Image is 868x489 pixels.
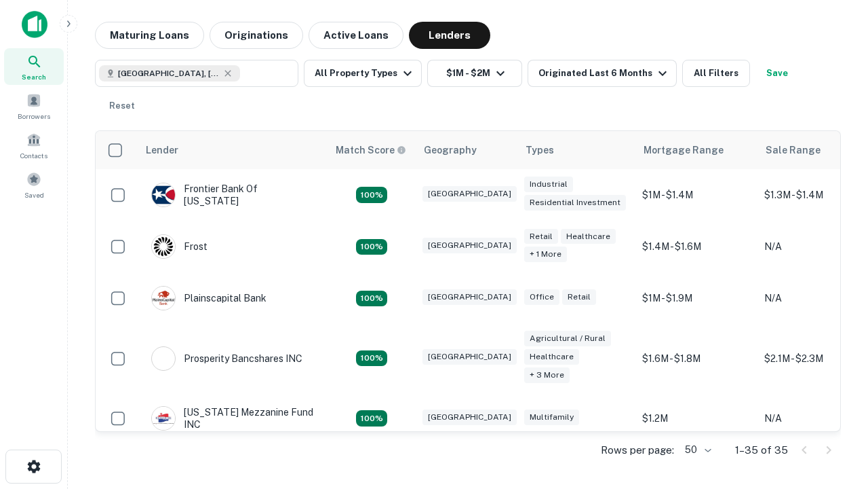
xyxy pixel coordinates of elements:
div: Frontier Bank Of [US_STATE] [151,183,314,207]
img: capitalize-icon.png [22,11,47,38]
iframe: Chat Widget [800,380,868,446]
div: Types [526,142,554,158]
td: $1.6M - $1.8M [635,324,757,393]
button: $1M - $2M [427,60,522,87]
p: 1–35 of 35 [735,442,788,458]
div: [GEOGRAPHIC_DATA] [422,289,517,305]
div: Plainscapital Bank [151,286,267,310]
span: Borrowers [18,111,50,122]
div: Matching Properties: 4, hasApolloMatch: undefined [356,291,387,307]
th: Types [517,131,635,169]
button: Active Loans [309,22,403,49]
div: [GEOGRAPHIC_DATA] [422,410,517,425]
div: Matching Properties: 5, hasApolloMatch: undefined [356,410,387,427]
td: $1M - $1.4M [635,169,757,221]
div: Frost [151,234,208,259]
div: Retail [524,229,558,244]
img: picture [152,235,175,258]
td: $1M - $1.9M [635,272,757,324]
div: Geography [424,142,477,158]
div: Sale Range [766,142,821,158]
th: Lender [138,131,328,169]
span: [GEOGRAPHIC_DATA], [GEOGRAPHIC_DATA], [GEOGRAPHIC_DATA] [118,67,220,79]
div: [GEOGRAPHIC_DATA] [422,238,517,253]
div: Matching Properties: 4, hasApolloMatch: undefined [356,187,387,203]
img: picture [152,407,175,430]
div: Mortgage Range [644,142,724,158]
div: Healthcare [561,229,616,244]
div: [GEOGRAPHIC_DATA] [422,186,517,202]
td: $1.2M [635,393,757,444]
th: Geography [416,131,517,169]
a: Borrowers [4,88,64,124]
button: Reset [100,92,144,120]
img: picture [152,287,175,310]
div: Matching Properties: 4, hasApolloMatch: undefined [356,239,387,255]
img: picture [152,183,175,206]
td: $1.4M - $1.6M [635,221,757,272]
div: Prosperity Bancshares INC [151,346,302,371]
th: Capitalize uses an advanced AI algorithm to match your search with the best lender. The match sco... [328,131,416,169]
div: Agricultural / Rural [524,331,611,346]
button: Save your search to get updates of matches that match your search criteria. [755,60,799,87]
div: + 1 more [524,247,567,262]
div: Matching Properties: 6, hasApolloMatch: undefined [356,350,387,367]
div: Lender [146,142,178,158]
div: 50 [679,440,713,460]
a: Contacts [4,127,64,164]
span: Contacts [20,150,47,161]
span: Saved [24,189,44,200]
div: Industrial [524,177,573,192]
th: Mortgage Range [635,131,757,169]
div: Originated Last 6 Months [538,65,671,81]
div: + 3 more [524,367,570,383]
div: [GEOGRAPHIC_DATA] [422,349,517,365]
div: Residential Investment [524,195,626,211]
button: All Filters [682,60,750,87]
button: Originated Last 6 Months [528,60,677,87]
a: Saved [4,166,64,203]
p: Rows per page: [601,442,674,458]
button: Maturing Loans [95,22,204,49]
div: Healthcare [524,349,579,365]
div: Capitalize uses an advanced AI algorithm to match your search with the best lender. The match sco... [336,143,406,158]
div: Retail [562,289,596,305]
div: [US_STATE] Mezzanine Fund INC [151,406,314,431]
div: Multifamily [524,410,579,425]
div: Office [524,289,559,305]
button: Originations [210,22,303,49]
a: Search [4,48,64,85]
span: Search [22,71,46,82]
img: picture [152,347,175,370]
h6: Match Score [336,143,403,158]
button: All Property Types [304,60,422,87]
button: Lenders [409,22,490,49]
